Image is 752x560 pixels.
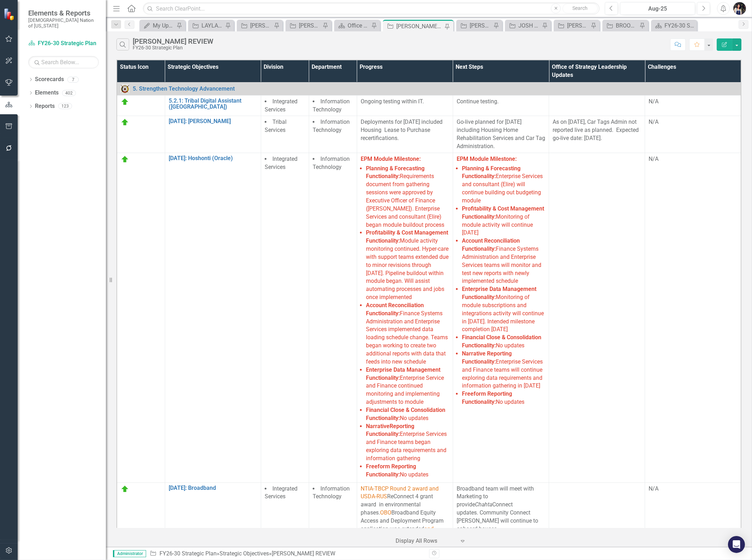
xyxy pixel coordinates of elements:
div: LAYLA REVIEW [201,21,223,30]
img: On Target [121,485,129,493]
td: Double-Click to Edit [117,95,165,116]
td: Double-Click to Edit [645,95,741,116]
div: JOSH REVIEW - CAPITAL [518,21,540,30]
div: FY26-30 Strategic Plan [664,21,695,30]
span: No updates [366,463,428,478]
span: Requirements document from gathering sessions were approved by Executive Officer of Finance ([PER... [366,165,444,228]
p: ReConnect 4 grant award in environmental phases. Broadband Equity Access and Deployment Program a... [361,485,449,549]
td: Double-Click to Edit [453,482,549,552]
td: Double-Click to Edit [261,482,309,552]
div: Office of Strategy Continuous Improvement Initiatives [348,21,369,30]
a: Elements [35,89,59,97]
td: Double-Click to Edit [549,153,645,482]
strong: Planning & Forecasting Functionality: [366,165,425,180]
td: Double-Click to Edit [645,153,741,482]
strong: Financial Close & Consolidation Functionality: [462,334,541,349]
img: ClearPoint Strategy [3,7,16,21]
span: Enterprise Services and consultant (Elire) will continue building out budgeting module [462,165,543,204]
img: On Target [121,98,129,106]
span: Search [573,5,588,11]
td: Double-Click to Edit [309,482,357,552]
strong: Financial Close & Consolidation Functionality: [366,407,445,421]
span: Tribal Services [265,118,287,133]
td: Double-Click to Edit [117,116,165,153]
span: NTIA-TBCP Round 2 award and USDA-RUS [361,485,439,500]
strong: Freeform Reporting Functionality: [366,463,416,478]
input: Search Below... [28,56,99,68]
input: Search ClearPoint... [143,2,600,15]
a: FY26-30 Strategic Plan [653,21,695,30]
span: Integrated Services [265,156,297,170]
a: [PERSON_NAME]'s Team's SOs FY20-FY25 [287,21,321,30]
a: FY26-30 Strategic Plan [160,550,217,557]
td: Double-Click to Edit Right Click for Context Menu [165,482,261,552]
a: [PERSON_NAME]'s Team's Action Plans [239,21,272,30]
td: Double-Click to Edit [549,95,645,116]
td: Double-Click to Edit [117,153,165,482]
td: Double-Click to Edit [645,116,741,153]
td: Double-Click to Edit [357,95,453,116]
p: N/A [649,155,737,163]
td: Double-Click to Edit [453,153,549,482]
span: Information Technology [313,485,350,500]
a: [DATE]: [PERSON_NAME] [169,118,257,124]
div: 402 [62,90,76,96]
div: [PERSON_NAME]'s Team's Action Plans [250,21,272,30]
div: [PERSON_NAME] REVIEW [133,37,213,45]
div: [PERSON_NAME]'s Team's SOs FY20-FY25 [299,21,321,30]
p: N/A [649,118,737,126]
span: OBO [380,509,391,516]
span: Integrated Services [265,485,297,500]
p: Go-live planned for [DATE] including Housing Home Rehabilitation Services and Car Tag Administrat... [457,118,545,150]
div: My Updates [153,21,175,30]
img: Layla Freeman [733,2,746,15]
p: Deployments for [DATE] included Housing Lease to Purchase recertifications. [361,118,449,142]
span: No updates [366,407,445,421]
td: Double-Click to Edit [261,116,309,153]
span: Finance Systems Administration and Enterprise Services teams will monitor and test new reports wi... [462,237,541,284]
a: FY26-30 Strategic Plan [28,39,99,48]
strong: Profitability & Cost Management Functionality: [462,205,544,220]
span: Monitoring of module subscriptions and integrations activity will continue in [DATE]. Intended mi... [462,286,544,333]
div: [PERSON_NAME] REVIEW [272,550,335,557]
div: Aug-25 [622,5,693,13]
td: Double-Click to Edit [549,482,645,552]
td: Double-Click to Edit [309,116,357,153]
td: Double-Click to Edit [357,116,453,153]
span: Enterprise Service and Finance continued monitoring and implementing adjustments to module [366,366,444,405]
span: Monitoring of module activity will continue [DATE] [462,205,544,236]
strong: EPM Module Milestone: [361,156,421,162]
td: Double-Click to Edit [261,153,309,482]
td: Double-Click to Edit [357,482,453,552]
td: Double-Click to Edit Right Click for Context Menu [117,82,741,95]
span: No updates [462,390,524,405]
div: » » [150,550,424,558]
span: Administrator [113,550,146,557]
a: 5. Strengthen Technology Advancement [133,86,737,92]
a: [PERSON_NAME] REVIEW [458,21,492,30]
div: BROOKLYN REVIEW [616,21,638,30]
button: Search [563,4,598,13]
div: [PERSON_NAME] REVIEW [470,21,492,30]
strong: Narrative Reporting Functionality: [462,350,512,365]
td: Double-Click to Edit [261,95,309,116]
p: As on [DATE], Car Tags Admin not reported live as planned. Expected go-live date: [DATE]. [553,118,641,142]
p: Continue testing. [457,98,545,106]
td: Double-Click to Edit [309,153,357,482]
td: Double-Click to Edit Right Click for Context Menu [165,95,261,116]
div: Open Intercom Messenger [728,536,745,553]
span: Information Technology [313,118,350,133]
a: Strategic Objectives [219,550,269,557]
span: Finance Systems Administration and Enterprise Services implemented data loading schedule change. ... [366,302,448,365]
div: 7 [67,77,79,83]
p: Ongoing testing within IT. [361,98,449,106]
img: On Target [121,118,129,127]
a: LAYLA REVIEW [190,21,223,30]
td: Double-Click to Edit [549,116,645,153]
p: Broadband team will meet with Marketing to provide Connect updates. Community Connect [PERSON_NAM... [457,485,545,533]
a: [DATE]: Broadband [169,485,257,491]
a: JOSH REVIEW - CAPITAL [507,21,540,30]
strong: Account Reconciliation Functionality: [366,302,424,317]
div: FY26-30 Strategic Plan [133,45,213,50]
